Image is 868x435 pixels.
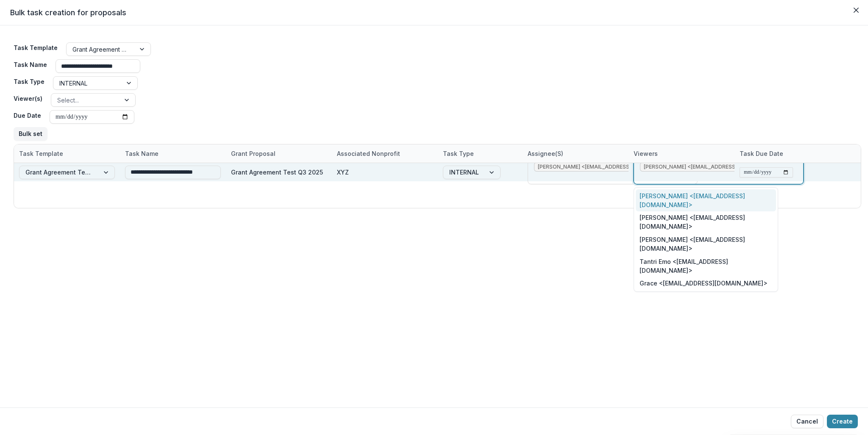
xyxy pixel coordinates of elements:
div: Assignee(s) [523,144,629,163]
div: Task Due Date [734,144,798,163]
button: Cancel [791,415,823,428]
div: Grant Proposal [226,144,332,163]
div: Viewers [629,144,734,163]
div: Task Type [438,144,523,163]
label: Task Type [14,77,45,86]
label: Due Date [14,111,41,120]
div: Task Name [120,149,164,158]
label: Task Template [14,43,58,52]
div: Task Name [120,144,226,163]
div: Associated Nonprofit [332,149,405,158]
div: [PERSON_NAME] <[EMAIL_ADDRESS][DOMAIN_NAME]> [636,211,776,233]
button: Create [827,415,858,428]
div: Task Template [14,149,68,158]
div: Task Type [438,149,479,158]
div: Grace <[EMAIL_ADDRESS][DOMAIN_NAME]> [636,277,776,290]
div: Tantri Emo <[EMAIL_ADDRESS][DOMAIN_NAME]> [636,255,776,277]
div: Associated Nonprofit [332,144,438,163]
div: XYZ [337,168,349,177]
span: [PERSON_NAME] <[EMAIL_ADDRESS][DOMAIN_NAME]> [538,164,650,170]
div: Task Due Date [734,149,788,158]
span: [PERSON_NAME] <[EMAIL_ADDRESS][DOMAIN_NAME]> [644,164,756,170]
div: [PERSON_NAME] <[EMAIL_ADDRESS][DOMAIN_NAME]> [636,233,776,255]
button: Close [849,3,863,17]
div: Grant Proposal [226,149,281,158]
div: Grant Agreement Test Q3 2025 [231,168,323,177]
label: Task Name [14,60,47,69]
div: Assignee(s) [523,149,568,158]
label: Viewer(s) [14,94,42,103]
button: Bulk set [14,127,47,141]
div: Viewers [629,149,663,158]
div: Task Template [14,144,120,163]
div: [PERSON_NAME] <[EMAIL_ADDRESS][DOMAIN_NAME]> [636,189,776,211]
